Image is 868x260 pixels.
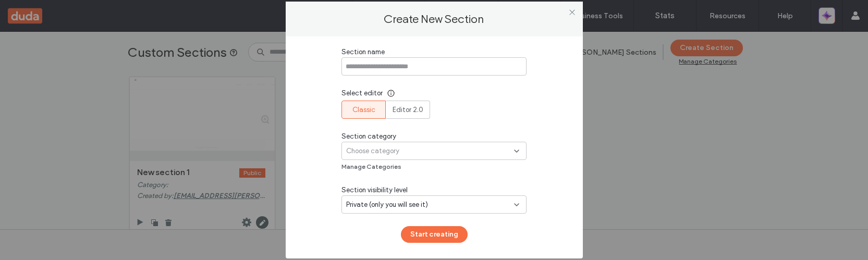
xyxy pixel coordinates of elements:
span: Private (only you will see it) [346,200,428,210]
button: Manage Categories [341,160,401,172]
span: Section category [341,131,396,142]
span: Section visibility level [341,185,408,195]
span: Editor 2.0 [393,105,423,115]
span: Classic [352,105,375,115]
span: Choose category [346,146,399,156]
span: Section name [341,47,385,57]
label: Create New Section [296,12,572,26]
span: Select editor [341,88,383,98]
button: Start creating [401,226,468,243]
